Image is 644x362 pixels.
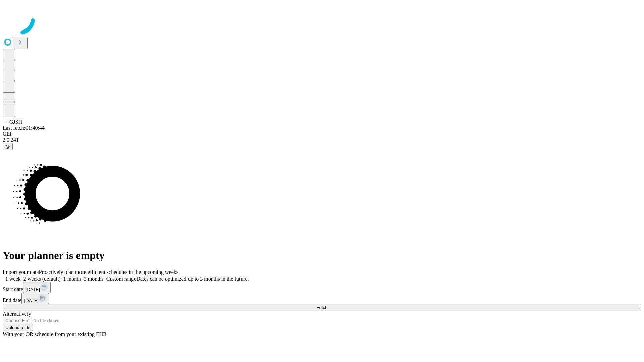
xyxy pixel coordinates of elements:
[63,276,81,282] span: 1 month
[39,269,180,275] span: Proactively plan more efficient schedules in the upcoming weeks.
[3,331,107,337] span: With your OR schedule from your existing EHR
[23,276,61,282] span: 2 weeks (default)
[23,282,51,293] button: [DATE]
[5,144,10,149] span: @
[3,282,641,293] div: Start date
[3,131,641,137] div: GEI
[3,304,641,311] button: Fetch
[5,276,21,282] span: 1 week
[3,269,39,275] span: Import your data
[26,287,40,292] span: [DATE]
[9,119,22,125] span: GJSH
[21,293,49,304] button: [DATE]
[3,311,31,317] span: Alternatively
[3,293,641,304] div: End date
[316,305,327,310] span: Fetch
[106,276,136,282] span: Custom range
[3,137,641,143] div: 2.0.241
[136,276,249,282] span: Dates can be optimized up to 3 months in the future.
[84,276,104,282] span: 3 months
[3,125,45,131] span: Last fetch: 01:40:44
[3,324,33,331] button: Upload a file
[3,249,641,262] h1: Your planner is empty
[3,143,13,150] button: @
[24,298,38,303] span: [DATE]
